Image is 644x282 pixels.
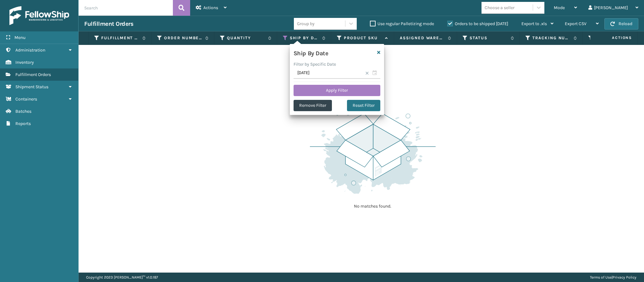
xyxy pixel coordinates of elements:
[15,96,37,102] span: Containers
[203,5,218,10] span: Actions
[84,20,133,28] h3: Fulfillment Orders
[344,35,382,41] label: Product SKU
[447,21,508,26] label: Orders to be shipped [DATE]
[15,47,45,53] span: Administration
[485,4,515,11] div: Choose a seller
[164,35,202,41] label: Order Number
[604,18,638,30] button: Reload
[101,35,139,41] label: Fulfillment Order Id
[590,275,612,279] a: Terms of Use
[592,33,636,43] span: Actions
[9,6,69,25] img: logo
[590,273,636,282] div: |
[294,100,332,111] button: Remove Filter
[15,72,51,77] span: Fulfillment Orders
[86,273,158,282] p: Copyright 2023 [PERSON_NAME]™ v 1.0.187
[294,85,380,96] button: Apply Filter
[470,35,508,41] label: Status
[400,35,445,41] label: Assigned Warehouse
[347,100,380,111] button: Reset Filter
[554,5,565,10] span: Mode
[15,60,34,65] span: Inventory
[14,35,25,40] span: Menu
[613,275,636,279] a: Privacy Policy
[15,84,48,89] span: Shipment Status
[294,62,336,67] label: Filter by Specific Date
[297,20,315,27] div: Group by
[15,109,31,114] span: Batches
[521,21,547,26] span: Export to .xls
[532,35,570,41] label: Tracking Number
[294,68,380,79] input: MM/DD/YYYY
[15,121,31,126] span: Reports
[290,35,319,41] label: Ship By Date
[370,21,434,26] label: Use regular Palletizing mode
[294,48,328,57] h4: Ship By Date
[565,21,586,26] span: Export CSV
[227,35,265,41] label: Quantity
